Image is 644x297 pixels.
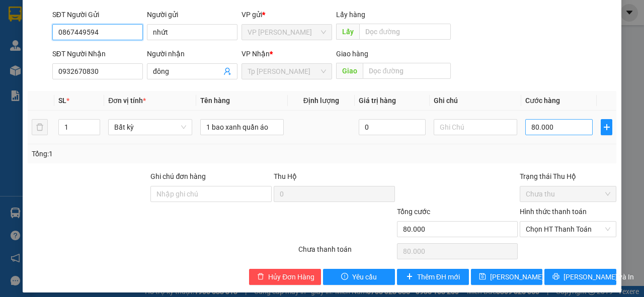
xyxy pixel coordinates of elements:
[526,222,610,237] span: Chọn HT Thanh Toán
[297,244,396,261] div: Chưa thanh toán
[114,120,186,135] span: Bất kỳ
[108,96,146,105] span: Đơn vị tính
[352,271,377,282] span: Yêu cầu
[150,172,206,180] label: Ghi chú đơn hàng
[552,273,559,281] span: printer
[520,208,587,216] label: Hình thức thanh toán
[601,123,612,131] span: plus
[563,271,634,282] span: [PERSON_NAME] và In
[242,9,332,20] div: VP gửi
[200,119,284,135] input: VD: Bàn, Ghế
[32,148,250,159] div: Tổng: 1
[430,91,521,111] th: Ghi chú
[58,96,66,105] span: SL
[359,24,450,40] input: Dọc đường
[248,25,326,40] span: VP Phan Rang
[544,269,616,285] button: printer[PERSON_NAME] và In
[268,271,314,282] span: Hủy Đơn Hàng
[417,271,460,282] span: Thêm ĐH mới
[336,11,365,19] span: Lấy hàng
[147,48,237,59] div: Người nhận
[147,9,237,20] div: Người gửi
[150,186,272,202] input: Ghi chú đơn hàng
[520,171,616,182] div: Trạng thái Thu Hộ
[13,65,57,112] b: [PERSON_NAME]
[323,269,395,285] button: exclamation-circleYêu cầu
[109,13,133,37] img: logo.jpg
[525,96,560,105] span: Cước hàng
[85,38,138,46] b: [DOMAIN_NAME]
[336,63,363,79] span: Giao
[32,119,48,135] button: delete
[248,64,326,79] span: Tp Hồ Chí Minh
[479,273,486,281] span: save
[363,63,450,79] input: Dọc đường
[200,96,230,105] span: Tên hàng
[397,269,469,285] button: plusThêm ĐH mới
[406,273,413,281] span: plus
[62,15,100,62] b: Gửi khách hàng
[85,48,138,60] li: (c) 2017
[257,273,264,281] span: delete
[490,271,571,282] span: [PERSON_NAME] thay đổi
[336,24,359,40] span: Lấy
[434,119,517,135] input: Ghi Chú
[242,50,270,58] span: VP Nhận
[249,269,321,285] button: deleteHủy Đơn Hàng
[397,208,430,216] span: Tổng cước
[341,273,348,281] span: exclamation-circle
[274,172,297,180] span: Thu Hộ
[223,67,231,75] span: user-add
[526,186,610,202] span: Chưa thu
[303,96,339,105] span: Định lượng
[52,9,143,20] div: SĐT Người Gửi
[471,269,543,285] button: save[PERSON_NAME] thay đổi
[601,119,612,135] button: plus
[359,96,396,105] span: Giá trị hàng
[336,50,368,58] span: Giao hàng
[52,48,143,59] div: SĐT Người Nhận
